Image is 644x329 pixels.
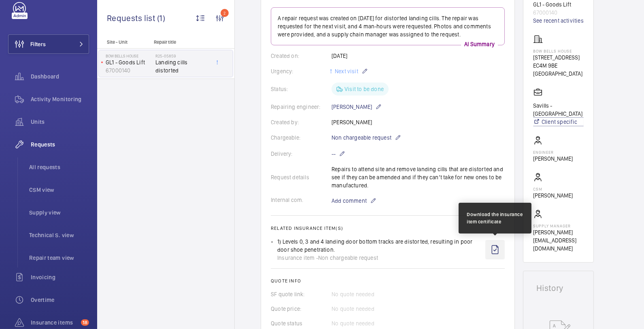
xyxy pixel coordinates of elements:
[30,40,46,48] span: Filters
[332,197,367,205] span: Add comment
[29,231,89,239] span: Technical S. view
[533,8,584,17] p: 67000140
[533,150,573,155] p: Engineer
[29,163,89,171] span: All requests
[533,62,584,78] p: EC4M 9BE [GEOGRAPHIC_DATA]
[31,95,89,103] span: Activity Monitoring
[277,254,318,262] span: Insurance item -
[271,225,505,231] h2: Related insurance item(s)
[332,134,391,142] span: Non chargeable request
[8,34,89,54] button: Filters
[533,187,573,191] p: CSM
[533,53,584,62] p: [STREET_ADDRESS]
[318,254,378,262] span: Non chargeable request
[29,186,89,194] span: CSM view
[533,118,584,126] a: Client specific
[533,49,584,53] p: Bow Bells House
[107,13,157,23] span: Requests list
[106,58,152,66] p: GL1 - Goods Lift
[29,254,89,262] span: Repair team view
[533,223,584,228] p: Supply manager
[106,66,152,74] p: 67000140
[155,53,209,58] h2: R25-05859
[278,14,498,38] p: A repair request was created on [DATE] for distorted landing cills. The repair was requested for ...
[533,155,573,163] p: [PERSON_NAME]
[533,191,573,200] p: [PERSON_NAME]
[154,39,207,45] p: Repair title
[271,278,505,284] h2: Quote info
[332,149,345,159] p: --
[536,284,580,292] h1: History
[533,17,584,25] a: See recent activities
[333,68,358,74] span: Next visit
[31,296,89,304] span: Overtime
[31,118,89,126] span: Units
[461,40,498,48] p: AI Summary
[31,273,89,281] span: Invoicing
[533,0,584,8] p: GL1 - Goods Lift
[31,72,89,81] span: Dashboard
[81,319,89,326] span: 18
[106,53,152,58] p: Bow Bells House
[533,102,584,118] p: Savills - [GEOGRAPHIC_DATA]
[467,211,523,225] div: Download the insurance item certificate
[332,102,382,112] p: [PERSON_NAME]
[155,58,209,74] span: Landing cills distorted
[97,39,151,45] p: Site - Unit
[29,208,89,217] span: Supply view
[533,228,584,253] p: [PERSON_NAME][EMAIL_ADDRESS][DOMAIN_NAME]
[31,318,78,327] span: Insurance items
[31,140,89,149] span: Requests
